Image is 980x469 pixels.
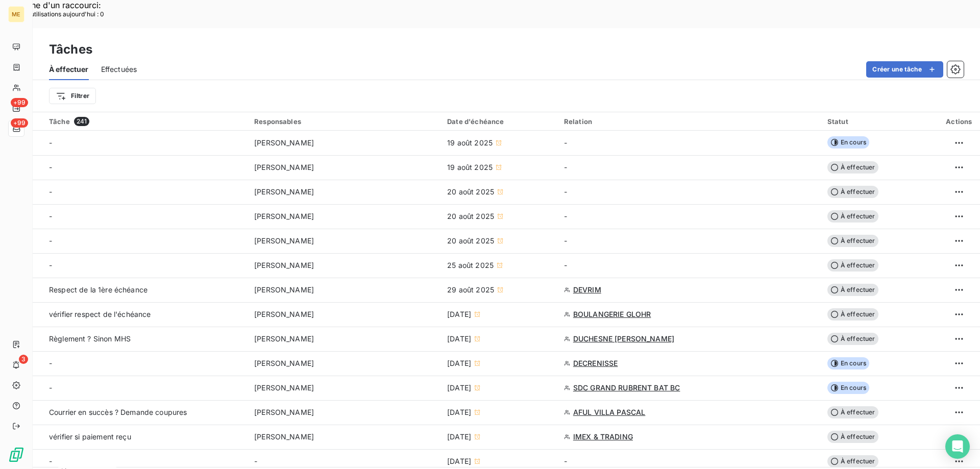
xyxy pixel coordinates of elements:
[49,88,96,104] button: Filtrer
[558,155,821,180] td: -
[254,407,314,417] span: [PERSON_NAME]
[827,259,878,271] span: À effectuer
[49,117,242,126] div: Tâche
[49,408,187,416] span: Courrier en succès ? Demande coupures
[447,456,471,466] span: [DATE]
[827,136,869,149] span: En cours
[827,308,878,320] span: À effectuer
[254,162,314,172] span: [PERSON_NAME]
[558,131,821,155] td: -
[49,138,52,147] span: -
[254,456,435,466] div: -
[49,383,52,392] span: -
[558,253,821,278] td: -
[49,310,151,318] span: vérifier respect de l'échéance
[447,211,494,221] span: 20 août 2025
[573,383,680,393] span: SDC GRAND RUBRENT BAT BC
[49,285,148,294] span: Respect de la 1ère échéance
[447,309,471,319] span: [DATE]
[573,334,674,344] span: DUCHESNE [PERSON_NAME]
[49,334,131,343] span: Règlement ? Sinon MHS
[49,261,52,269] span: -
[74,117,89,126] span: 241
[49,40,92,59] h3: Tâches
[447,236,494,246] span: 20 août 2025
[254,138,314,148] span: [PERSON_NAME]
[254,309,314,319] span: [PERSON_NAME]
[19,355,28,364] span: 3
[447,187,494,197] span: 20 août 2025
[254,211,314,221] span: [PERSON_NAME]
[827,161,878,174] span: À effectuer
[254,432,314,442] span: [PERSON_NAME]
[254,236,314,246] span: [PERSON_NAME]
[49,163,52,171] span: -
[447,162,493,172] span: 19 août 2025
[827,455,878,467] span: À effectuer
[827,333,878,345] span: À effectuer
[254,285,314,295] span: [PERSON_NAME]
[827,406,878,418] span: À effectuer
[49,212,52,220] span: -
[11,98,28,107] span: +99
[447,285,494,295] span: 29 août 2025
[866,61,943,78] button: Créer une tâche
[49,187,52,196] span: -
[827,210,878,223] span: À effectuer
[447,138,493,148] span: 19 août 2025
[8,447,24,463] img: Logo LeanPay
[447,358,471,368] span: [DATE]
[558,229,821,253] td: -
[254,187,314,197] span: [PERSON_NAME]
[11,118,28,128] span: +99
[254,334,314,344] span: [PERSON_NAME]
[49,457,52,465] span: -
[254,358,314,368] span: [PERSON_NAME]
[944,117,974,126] div: Actions
[573,432,633,442] span: IMEX & TRADING
[49,432,131,441] span: vérifier si paiement reçu
[447,383,471,393] span: [DATE]
[564,117,815,126] div: Relation
[827,357,869,369] span: En cours
[447,432,471,442] span: [DATE]
[254,117,435,126] div: Responsables
[558,180,821,204] td: -
[101,64,137,75] span: Effectuées
[827,186,878,198] span: À effectuer
[49,236,52,245] span: -
[447,260,494,270] span: 25 août 2025
[49,359,52,367] span: -
[827,382,869,394] span: En cours
[49,64,89,75] span: À effectuer
[558,204,821,229] td: -
[447,117,552,126] div: Date d'échéance
[573,285,601,295] span: DEVRIM
[254,383,314,393] span: [PERSON_NAME]
[827,117,932,126] div: Statut
[573,309,651,319] span: BOULANGERIE GLOHR
[827,235,878,247] span: À effectuer
[827,284,878,296] span: À effectuer
[447,407,471,417] span: [DATE]
[827,431,878,443] span: À effectuer
[447,334,471,344] span: [DATE]
[573,358,618,368] span: DECRENISSE
[254,260,314,270] span: [PERSON_NAME]
[945,434,970,459] div: Open Intercom Messenger
[573,407,646,417] span: AFUL VILLA PASCAL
